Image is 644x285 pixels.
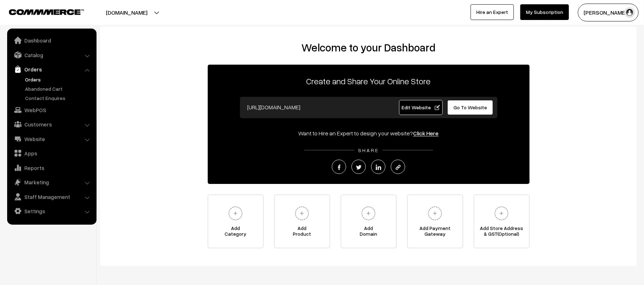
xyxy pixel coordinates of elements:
[9,49,94,61] a: Catalog
[471,4,514,20] a: Hire an Expert
[399,100,443,115] a: Edit Website
[9,7,72,16] a: COMMMERCE
[9,190,94,203] a: Staff Management
[9,147,94,160] a: Apps
[578,4,639,21] button: [PERSON_NAME]
[107,41,630,54] h2: Welcome to your Dashboard
[9,34,94,47] a: Dashboard
[453,104,487,110] span: Go To Website
[359,204,378,223] img: plus.svg
[274,195,330,248] a: AddProduct
[408,225,463,240] span: Add Payment Gateway
[23,76,94,83] a: Orders
[9,161,94,174] a: Reports
[275,225,330,240] span: Add Product
[402,104,440,110] span: Edit Website
[208,129,530,137] div: Want to Hire an Expert to design your website?
[9,9,84,15] img: COMMMERCE
[341,195,397,248] a: AddDomain
[413,130,439,137] a: Click Here
[81,4,172,21] button: [DOMAIN_NAME]
[9,176,94,189] a: Marketing
[425,204,445,223] img: plus.svg
[292,204,312,223] img: plus.svg
[23,94,94,102] a: Contact Enquires
[447,100,493,115] a: Go To Website
[9,132,94,145] a: Website
[520,4,569,20] a: My Subscription
[9,118,94,131] a: Customers
[208,225,263,240] span: Add Category
[407,195,463,248] a: Add PaymentGateway
[208,75,530,87] p: Create and Share Your Online Store
[226,204,245,223] img: plus.svg
[474,195,530,248] a: Add Store Address& GST(Optional)
[354,147,383,153] span: SHARE
[9,63,94,76] a: Orders
[23,85,94,92] a: Abandoned Cart
[9,205,94,217] a: Settings
[9,104,94,116] a: WebPOS
[474,225,529,240] span: Add Store Address & GST(Optional)
[624,7,635,18] img: user
[208,195,264,248] a: AddCategory
[341,225,396,240] span: Add Domain
[492,204,511,223] img: plus.svg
